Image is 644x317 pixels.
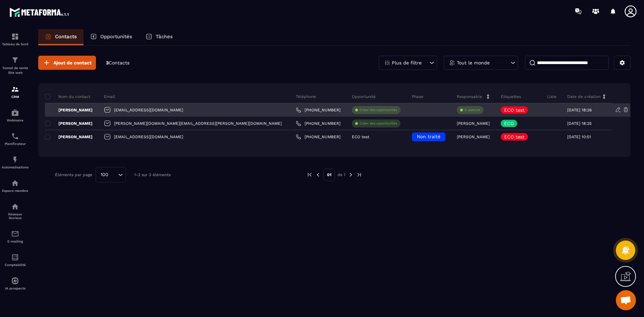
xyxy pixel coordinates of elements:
a: Contacts [38,29,84,45]
p: [DATE] 18:26 [567,108,592,112]
p: Webinaire [2,118,29,122]
a: social-networksocial-networkRéseaux Sociaux [2,198,29,225]
p: ECO test [504,108,525,112]
p: 01 [323,168,335,181]
span: Non traité [417,134,440,139]
p: IA prospects [2,286,29,290]
span: 100 [98,171,111,178]
p: [DATE] 10:51 [567,135,591,139]
p: Plus de filtre [392,60,422,65]
p: Opportunité [352,94,376,99]
img: automations [11,156,19,164]
p: Date de création [567,94,600,99]
p: Créer des opportunités [360,121,397,126]
p: [PERSON_NAME] [457,121,490,126]
p: Tout le monde [457,60,490,65]
p: [PERSON_NAME] [45,134,93,140]
p: Créer des opportunités [360,108,397,112]
p: Éléments par page [55,172,92,177]
a: formationformationTableau de bord [2,28,29,51]
img: automations [11,277,19,285]
a: automationsautomationsAutomatisations [2,151,29,174]
img: email [11,230,19,238]
p: Email [104,94,115,99]
p: [PERSON_NAME] [45,107,93,113]
p: Espace membre [2,189,29,193]
a: Opportunités [84,29,139,45]
img: next [348,172,354,178]
p: Réseaux Sociaux [2,212,29,220]
p: [DATE] 18:25 [567,121,592,126]
div: Ouvrir le chat [616,290,636,310]
span: Ajout de contact [53,59,92,66]
span: Contacts [109,60,129,65]
p: 1-3 sur 3 éléments [134,172,171,177]
p: Opportunités [100,34,132,40]
p: Tunnel de vente Site web [2,66,29,75]
img: formation [11,56,19,64]
p: Automatisations [2,165,29,169]
button: Ajout de contact [38,56,96,70]
p: [PERSON_NAME] [457,135,490,139]
img: accountant [11,253,19,261]
p: Liste [547,94,556,99]
img: prev [307,172,313,178]
p: Comptabilité [2,263,29,267]
p: de 1 [337,172,345,177]
a: formationformationTunnel de vente Site web [2,51,29,80]
p: 3 [106,60,129,66]
img: scheduler [11,132,19,140]
p: Responsable [457,94,482,99]
p: Phase [412,94,423,99]
p: Étiquettes [501,94,521,99]
p: Planificateur [2,142,29,146]
img: social-network [11,203,19,211]
p: ECO [504,121,514,126]
img: automations [11,179,19,187]
a: formationformationCRM [2,80,29,104]
input: Search for option [111,171,116,178]
p: Tâches [156,34,173,40]
a: automationsautomationsWebinaire [2,104,29,127]
a: emailemailE-mailing [2,225,29,248]
a: [PHONE_NUMBER] [296,107,340,113]
p: ECO test [504,135,525,139]
p: Téléphone [296,94,316,99]
p: E-mailing [2,240,29,243]
p: Tableau de bord [2,42,29,46]
a: Tâches [139,29,179,45]
img: next [356,172,362,178]
p: ECO test [352,135,369,139]
p: Nom du contact [45,94,90,99]
p: CRM [2,95,29,99]
a: schedulerschedulerPlanificateur [2,127,29,151]
img: formation [11,85,19,93]
img: formation [11,33,19,41]
img: prev [315,172,321,178]
img: automations [11,109,19,117]
a: accountantaccountantComptabilité [2,248,29,272]
p: À associe [465,108,480,112]
a: [PHONE_NUMBER] [296,134,340,140]
img: logo [9,6,70,18]
p: Contacts [55,34,77,40]
a: [PHONE_NUMBER] [296,121,340,126]
a: automationsautomationsEspace membre [2,174,29,198]
p: [PERSON_NAME] [45,121,93,126]
div: Search for option [96,167,126,182]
